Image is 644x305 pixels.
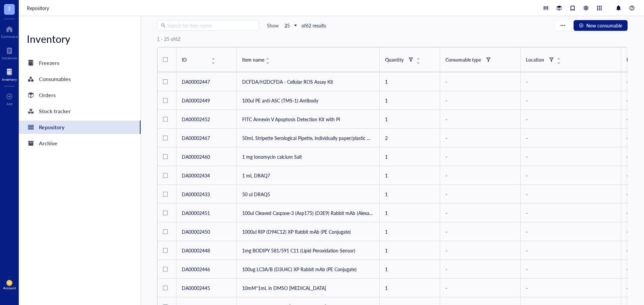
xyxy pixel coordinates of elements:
td: FITC Annexin V Apoptosis Detection Kit with PI [237,110,380,129]
td: 1000ul RIP (D94C12) XP Rabbit mAb (PE Conjugate) [237,222,380,241]
td: 1 mL DRAQ7 [237,166,380,185]
div: - [526,78,615,85]
th: Item name [237,48,380,72]
span: T [8,4,11,13]
td: 1 [380,110,440,129]
div: - [526,116,615,123]
td: DA00002460 [176,147,237,166]
a: Stock tracker [19,104,141,118]
td: DA00002449 [176,91,237,110]
a: Notebook [2,45,17,60]
td: DA00002452 [176,110,237,129]
td: - [440,166,521,185]
td: 100ug LC3A/B (D3U4C) XP Rabbit mAb (PE Conjugate) [237,260,380,279]
div: Consumable type [445,56,481,63]
td: 50 ul DRAQ5 [237,185,380,204]
td: - [440,260,521,279]
td: 1 [380,241,440,260]
td: 1 [380,204,440,222]
td: - [440,147,521,166]
td: 100ul PE anti-ASC (TMS-1) Antibody [237,91,380,110]
td: 1 [380,166,440,185]
div: - [526,190,615,198]
td: - [440,129,521,147]
div: ID [182,56,210,63]
div: - [526,284,615,292]
a: Repository [27,4,50,12]
span: JH [8,281,11,285]
div: Account [3,286,16,290]
div: Inventory [19,32,141,46]
div: - [526,153,615,160]
td: 2 [380,129,440,147]
div: Notebook [2,56,17,60]
a: Orders [19,88,141,102]
div: - [526,97,615,104]
span: Item name [242,56,264,63]
a: Archive [19,137,141,150]
td: - [440,91,521,110]
td: 1 [380,185,440,204]
a: Repository [19,121,141,134]
div: Quantity [385,56,404,63]
td: - [440,204,521,222]
a: Consumables [19,72,141,86]
td: 1 [380,279,440,297]
td: - [440,185,521,204]
div: 1 - 25 of 62 [157,36,180,42]
td: - [440,241,521,260]
td: - [440,72,521,91]
td: 1 [380,72,440,91]
td: 1mg BODIPY 581/591 C11 (Lipid Peroxidation Sensor) [237,241,380,260]
div: - [526,247,615,254]
a: Inventory [2,67,17,81]
button: New consumable [574,20,628,31]
td: DA00002448 [176,241,237,260]
a: Freezers [19,56,141,70]
td: DA00002447 [176,72,237,91]
td: DA00002450 [176,222,237,241]
div: Freezers [39,58,59,68]
td: 50mL Stripette Serological Pipette, individually paper/plastic wrapped [237,129,380,147]
td: 1 [380,147,440,166]
div: Repository [39,123,64,132]
td: 1 [380,260,440,279]
td: DA00002434 [176,166,237,185]
div: - [526,134,615,142]
td: 1 mg Ionomycin calcium Salt [237,147,380,166]
td: DA00002446 [176,260,237,279]
div: of 62 results [302,22,326,28]
div: - [526,209,615,217]
td: - [440,110,521,129]
div: Dashboard [1,34,18,39]
td: 1 [380,91,440,110]
div: Archive [39,139,57,148]
div: Show [267,22,279,28]
td: - [440,222,521,241]
td: DCFDA/H2DCFDA - Cellular ROS Assay Kit [237,72,380,91]
a: Dashboard [1,24,18,39]
div: - [526,172,615,179]
td: DA00002467 [176,129,237,147]
td: - [440,279,521,297]
div: Location [526,56,544,63]
b: 25 [284,22,290,29]
div: Consumables [39,74,71,84]
td: 1 [380,222,440,241]
td: 100ul Cleaved Caspase-3 (Asp175) (D3E9) Rabbit mAb (Alexa [MEDICAL_DATA] 647 Conjugate) [237,204,380,222]
div: Add [6,102,13,106]
div: Stock tracker [39,106,71,116]
td: DA00002451 [176,204,237,222]
div: - [526,228,615,235]
div: Inventory [2,77,17,81]
td: DA00002433 [176,185,237,204]
td: 10mM*1mL in DMSO [MEDICAL_DATA] [237,279,380,297]
div: Orders [39,90,56,100]
span: New consumable [586,23,622,28]
td: DA00002445 [176,279,237,297]
div: - [526,265,615,273]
